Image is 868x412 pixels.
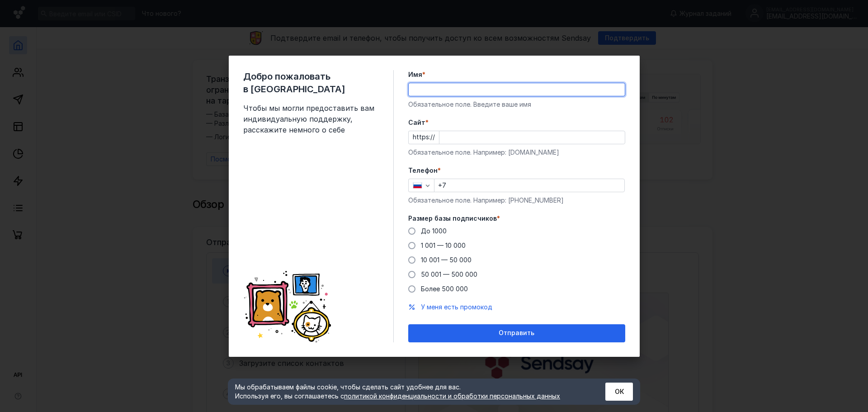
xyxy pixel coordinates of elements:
[408,324,625,342] button: Отправить
[344,392,560,400] a: политикой конфиденциальности и обработки персональных данных
[408,148,625,157] div: Обязательное поле. Например: [DOMAIN_NAME]
[421,256,472,264] span: 10 001 — 50 000
[408,118,425,127] span: Cайт
[243,103,379,135] span: Чтобы мы могли предоставить вам индивидуальную поддержку, расскажите немного о себе
[421,303,492,311] span: У меня есть промокод
[408,166,438,175] span: Телефон
[421,242,466,249] span: 1 001 — 10 000
[421,303,492,312] button: У меня есть промокод
[243,70,379,95] span: Добро пожаловать в [GEOGRAPHIC_DATA]
[408,214,497,223] span: Размер базы подписчиков
[235,383,583,401] div: Мы обрабатываем файлы cookie, чтобы сделать сайт удобнее для вас. Используя его, вы соглашаетесь c
[421,285,468,293] span: Более 500 000
[408,100,625,109] div: Обязательное поле. Введите ваше имя
[499,329,534,337] span: Отправить
[408,196,625,205] div: Обязательное поле. Например: [PHONE_NUMBER]
[408,70,422,79] span: Имя
[421,227,447,235] span: До 1000
[421,270,477,278] span: 50 001 — 500 000
[605,383,633,401] button: ОК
